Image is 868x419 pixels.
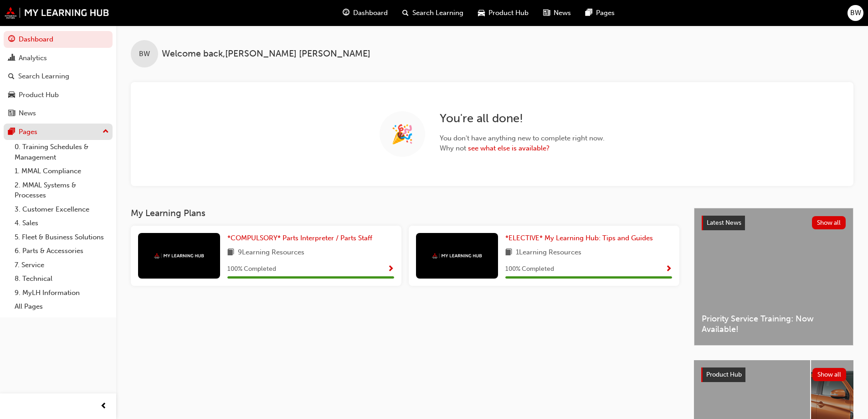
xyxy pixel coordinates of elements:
[706,371,742,378] span: Product Hub
[343,7,349,19] span: guage-icon
[4,124,113,140] button: Pages
[440,133,605,144] span: You don't have anything new to complete right now.
[131,208,679,218] h3: My Learning Plans
[227,233,376,243] a: *COMPULSORY* Parts Interpreter / Parts Staff
[847,5,863,21] button: BW
[694,208,853,346] a: Latest NewsShow allPriority Service Training: Now Available!
[440,143,605,154] span: Why not
[391,129,414,140] span: 🎉
[850,8,861,18] span: BW
[707,219,741,227] span: Latest News
[8,109,15,118] span: news-icon
[505,264,554,274] span: 100 % Completed
[11,244,113,258] a: 6. Parts & Accessories
[8,91,15,99] span: car-icon
[19,108,36,119] div: News
[505,234,653,242] span: *ELECTIVE* My Learning Hub: Tips and Guides
[4,31,113,48] a: Dashboard
[5,7,109,19] img: mmal
[335,4,395,22] a: guage-iconDashboard
[505,233,657,243] a: *ELECTIVE* My Learning Hub: Tips and Guides
[18,71,69,82] div: Search Learning
[402,7,409,19] span: search-icon
[4,87,113,103] a: Product Hub
[227,247,234,259] span: book-icon
[139,49,150,59] span: BW
[812,368,847,381] button: Show all
[665,265,672,274] span: Show Progress
[387,265,394,274] span: Show Progress
[8,36,15,44] span: guage-icon
[488,8,529,18] span: Product Hub
[516,247,581,259] span: 1 Learning Resources
[4,105,113,122] a: News
[19,53,47,63] div: Analytics
[395,4,471,22] a: search-iconSearch Learning
[11,216,113,230] a: 4. Sales
[11,140,113,164] a: 0. Training Schedules & Management
[11,286,113,300] a: 9. MyLH Information
[432,253,482,259] img: mmal
[227,234,372,242] span: *COMPULSORY* Parts Interpreter / Parts Staff
[8,128,15,136] span: pages-icon
[536,4,578,22] a: news-iconNews
[702,314,846,334] span: Priority Service Training: Now Available!
[4,50,113,67] a: Analytics
[387,264,394,275] button: Show Progress
[11,202,113,217] a: 3. Customer Excellence
[227,264,276,274] span: 100 % Completed
[543,7,550,19] span: news-icon
[11,258,113,272] a: 7. Service
[8,54,15,62] span: chart-icon
[412,8,463,18] span: Search Learning
[162,49,370,59] span: Welcome back , [PERSON_NAME] [PERSON_NAME]
[11,230,113,244] a: 5. Fleet & Business Solutions
[154,253,204,259] img: mmal
[11,300,113,314] a: All Pages
[11,272,113,286] a: 8. Technical
[578,4,622,22] a: pages-iconPages
[4,68,113,85] a: Search Learning
[353,8,388,18] span: Dashboard
[468,144,550,152] a: see what else is available?
[701,367,846,382] a: Product HubShow all
[478,7,485,19] span: car-icon
[11,178,113,202] a: 2. MMAL Systems & Processes
[11,164,113,178] a: 1. MMAL Compliance
[19,127,37,137] div: Pages
[238,247,304,259] span: 9 Learning Resources
[440,111,605,126] h2: You're all done!
[586,7,592,19] span: pages-icon
[812,216,846,229] button: Show all
[8,72,15,81] span: search-icon
[103,126,109,138] span: up-icon
[554,8,571,18] span: News
[4,29,113,124] button: DashboardAnalyticsSearch LearningProduct HubNews
[702,216,846,230] a: Latest NewsShow all
[471,4,536,22] a: car-iconProduct Hub
[596,8,615,18] span: Pages
[100,401,107,412] span: prev-icon
[505,247,512,259] span: book-icon
[665,264,672,275] button: Show Progress
[19,90,59,100] div: Product Hub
